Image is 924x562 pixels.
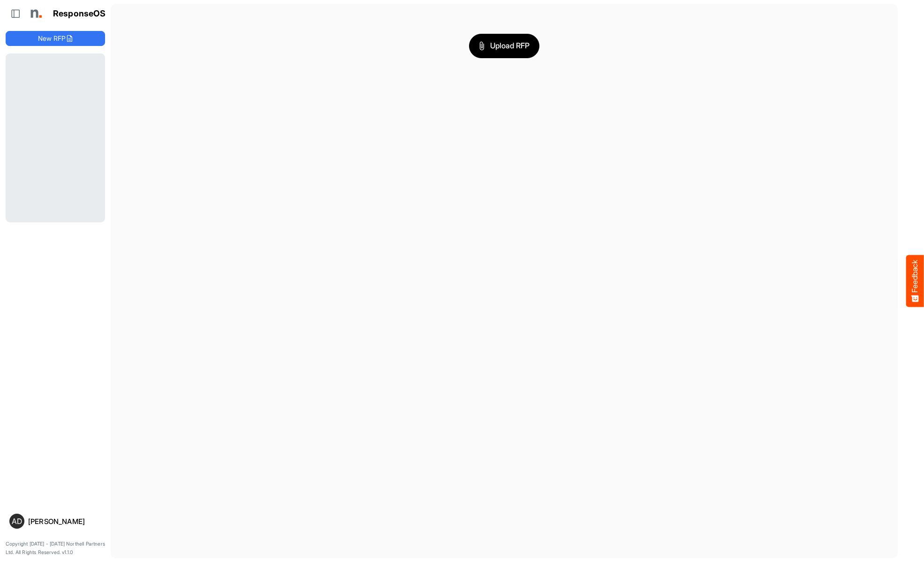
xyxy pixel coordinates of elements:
[479,40,530,52] span: Upload RFP
[28,518,101,525] div: [PERSON_NAME]
[6,53,105,222] div: Loading...
[469,34,539,58] button: Upload RFP
[26,4,45,23] img: Northell
[12,517,22,525] span: AD
[6,540,105,556] p: Copyright [DATE] - [DATE] Northell Partners Ltd. All Rights Reserved. v1.1.0
[906,255,924,307] button: Feedback
[53,9,106,19] h1: ResponseOS
[6,31,105,46] button: New RFP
